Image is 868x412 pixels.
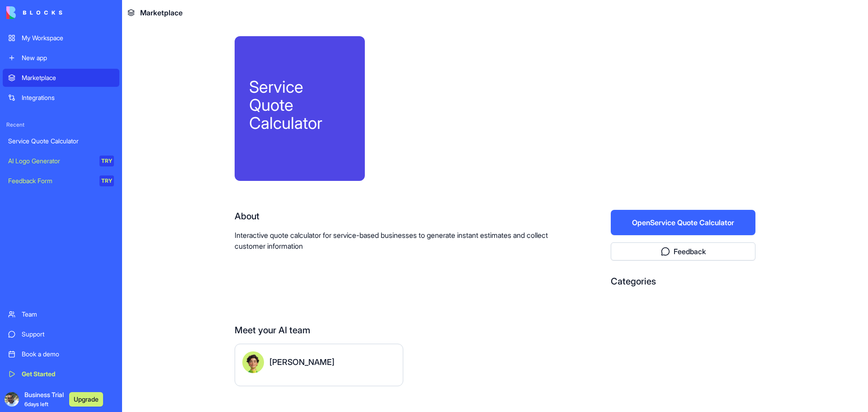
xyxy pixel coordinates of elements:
div: [PERSON_NAME] [269,356,335,369]
a: Support [3,325,119,343]
div: Book a demo [22,350,114,359]
div: Team [22,310,114,319]
div: Service Quote Calculator [8,137,114,146]
span: Recent [3,121,119,128]
span: Marketplace [140,7,183,18]
div: Service Quote Calculator [249,78,350,132]
div: New app [22,53,114,62]
a: Get Started [3,365,119,383]
img: logo [6,6,62,19]
div: Meet your AI team [235,324,755,336]
img: Morgan_avatar.png [242,351,264,373]
a: Integrations [3,89,119,107]
div: My Workspace [22,33,114,43]
div: AI Logo Generator [8,156,93,166]
div: About [235,210,553,223]
a: Service Quote Calculator [3,132,119,150]
span: 6 days left [24,401,48,407]
div: Feedback Form [8,176,93,185]
a: Feedback FormTRY [3,172,119,190]
button: Feedback [611,242,755,260]
button: OpenService Quote Calculator [611,210,755,235]
p: Interactive quote calculator for service-based businesses to generate instant estimates and colle... [235,230,553,251]
a: Team [3,305,119,323]
a: Book a demo [3,345,119,363]
img: ACg8ocIU3qnVaqCO91p0hOWK_4-KUezs80IP95GpFRZUHPjTg8JJJSPXoQ=s96-c [5,392,19,407]
button: Upgrade [69,392,103,407]
div: TRY [99,175,114,186]
a: Marketplace [3,69,119,87]
a: New app [3,49,119,67]
span: Business Trial [24,390,64,408]
div: Marketplace [22,73,114,82]
a: My Workspace [3,29,119,47]
div: Support [22,330,114,339]
div: TRY [99,156,114,166]
div: Integrations [22,93,114,102]
div: Get Started [22,369,114,379]
div: Categories [611,275,755,288]
a: AI Logo GeneratorTRY [3,152,119,170]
